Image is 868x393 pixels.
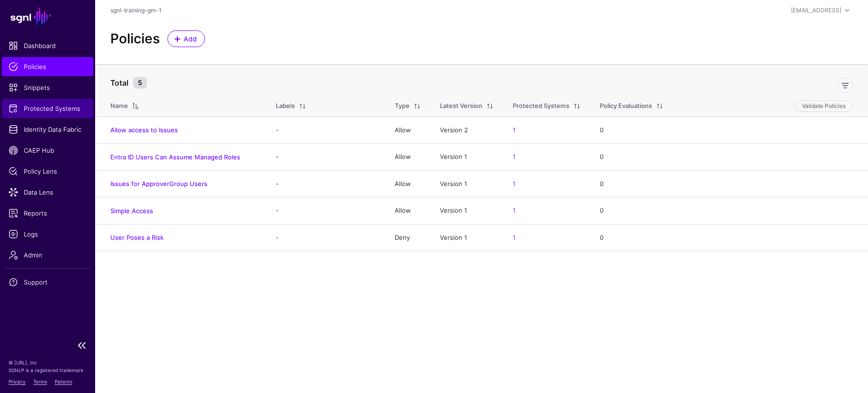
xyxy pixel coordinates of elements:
[430,117,503,144] td: Version 2
[110,180,207,187] a: Issues for ApproverGroup Users
[2,183,93,202] a: Data Lens
[276,101,295,111] div: Labels
[183,34,198,44] span: Add
[513,234,516,241] a: 1
[2,246,93,265] a: Admin
[9,104,87,113] span: Protected Systems
[513,101,569,111] div: Protected Systems
[9,62,87,71] span: Policies
[600,101,652,111] div: Policy Evaluations
[2,120,93,139] a: Identity Data Fabric
[6,6,89,27] a: SGNL
[9,125,87,134] span: Identity Data Fabric
[385,224,430,251] td: Deny
[55,379,72,384] a: Patents
[133,77,147,88] small: 5
[791,6,841,15] div: [EMAIL_ADDRESS]
[110,7,162,14] a: sgnl-training-gm-1
[110,31,160,47] h2: Policies
[513,126,516,134] a: 1
[9,366,87,374] p: SGNL® is a registered trademark
[430,144,503,171] td: Version 1
[385,144,430,171] td: Allow
[9,187,87,197] span: Data Lens
[9,83,87,92] span: Snippets
[9,167,87,176] span: Policy Lens
[110,78,128,88] strong: Total
[2,36,93,55] a: Dashboard
[2,99,93,118] a: Protected Systems
[2,57,93,76] a: Policies
[430,224,503,251] td: Version 1
[9,250,87,260] span: Admin
[9,229,87,239] span: Logs
[590,170,868,197] td: 0
[513,206,516,214] a: 1
[590,117,868,144] td: 0
[430,197,503,225] td: Version 1
[385,170,430,197] td: Allow
[110,153,240,161] a: Entra ID Users Can Assume Managed Roles
[110,207,153,215] a: Simple Access
[795,100,853,112] button: Validate Policies
[2,204,93,223] a: Reports
[266,144,385,171] td: -
[2,225,93,244] a: Logs
[590,224,868,251] td: 0
[9,379,26,384] a: Privacy
[110,234,164,241] a: User Poses a Risk
[2,141,93,160] a: CAEP Hub
[266,197,385,225] td: -
[2,78,93,97] a: Snippets
[266,117,385,144] td: -
[430,170,503,197] td: Version 1
[9,41,87,50] span: Dashboard
[9,208,87,218] span: Reports
[9,359,87,366] p: © [URL], Inc
[110,101,128,111] div: Name
[513,180,516,187] a: 1
[395,101,410,111] div: Type
[2,162,93,181] a: Policy Lens
[513,153,516,160] a: 1
[385,197,430,225] td: Allow
[33,379,47,384] a: Terms
[110,126,178,134] a: Allow access to Issues
[590,197,868,225] td: 0
[590,144,868,171] td: 0
[9,146,87,155] span: CAEP Hub
[385,117,430,144] td: Allow
[266,224,385,251] td: -
[440,101,482,111] div: Latest Version
[9,277,87,287] span: Support
[167,30,205,47] a: Add
[266,170,385,197] td: -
